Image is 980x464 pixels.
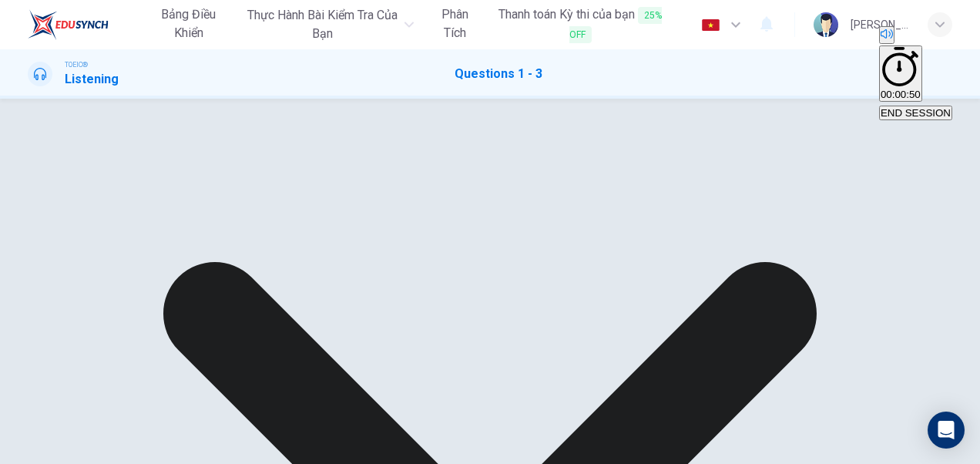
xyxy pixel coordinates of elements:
[28,9,109,40] img: EduSynch logo
[879,26,952,45] div: Mute
[879,45,952,104] div: Hide
[426,1,485,49] a: Phân tích
[490,1,670,49] button: Thanh toán Kỳ thi của bạn25% OFF
[455,65,542,83] h1: Questions 1 - 3
[851,15,909,34] div: [PERSON_NAME]
[879,106,952,120] button: END SESSION
[879,45,922,103] button: 00:00:50
[814,12,838,37] img: Profile picture
[881,107,951,119] span: END SESSION
[701,19,720,31] img: vi
[426,1,485,47] button: Phân tích
[144,1,233,47] button: Bảng điều khiển
[28,9,144,40] a: EduSynch logo
[144,1,233,49] a: Bảng điều khiển
[881,89,921,100] span: 00:00:50
[150,5,227,42] span: Bảng điều khiển
[240,2,420,48] button: Thực hành bài kiểm tra của bạn
[65,59,88,70] span: TOEIC®
[928,412,965,449] div: Open Intercom Messenger
[246,6,400,43] span: Thực hành bài kiểm tra của bạn
[432,5,478,42] span: Phân tích
[496,5,664,44] span: Thanh toán Kỳ thi của bạn
[65,70,119,89] h1: Listening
